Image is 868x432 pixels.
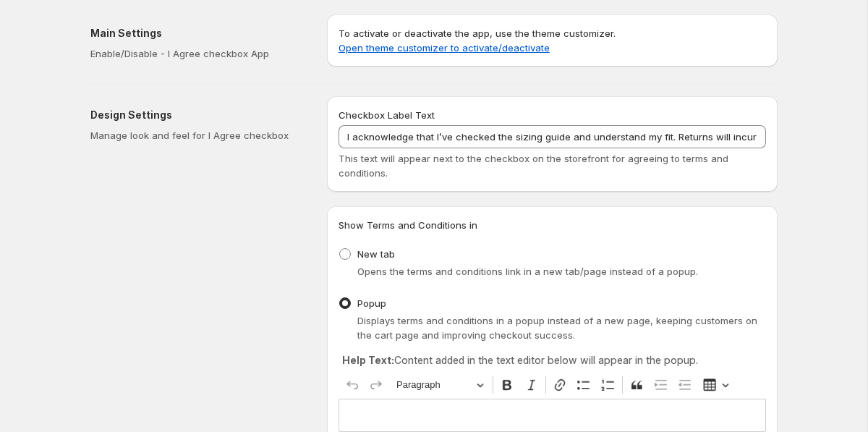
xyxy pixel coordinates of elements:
span: Opens the terms and conditions link in a new tab/page instead of a popup. [357,266,698,277]
a: Open theme customizer to activate/deactivate [339,42,550,54]
h2: Design Settings [90,108,304,122]
span: Popup [357,297,386,309]
span: This text will appear next to the checkbox on the storefront for agreeing to terms and conditions. [339,153,728,179]
span: Paragraph [396,376,472,394]
div: Editor toolbar [339,371,766,399]
p: Content added in the text editor below will appear in the popup. [342,353,762,368]
p: To activate or deactivate the app, use the theme customizer. [339,26,766,55]
span: Show Terms and Conditions in [339,219,477,231]
h2: Main Settings [90,26,304,41]
button: Paragraph, Heading [390,374,490,397]
p: Enable/Disable - I Agree checkbox App [90,46,304,61]
span: Checkbox Label Text [339,109,435,121]
strong: Help Text: [342,354,394,366]
span: Displays terms and conditions in a popup instead of a new page, keeping customers on the cart pag... [357,315,757,341]
div: Editor editing area: main. Press ⌥0 for help. [339,399,766,431]
span: New tab [357,248,395,260]
p: Manage look and feel for I Agree checkbox [90,128,304,143]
